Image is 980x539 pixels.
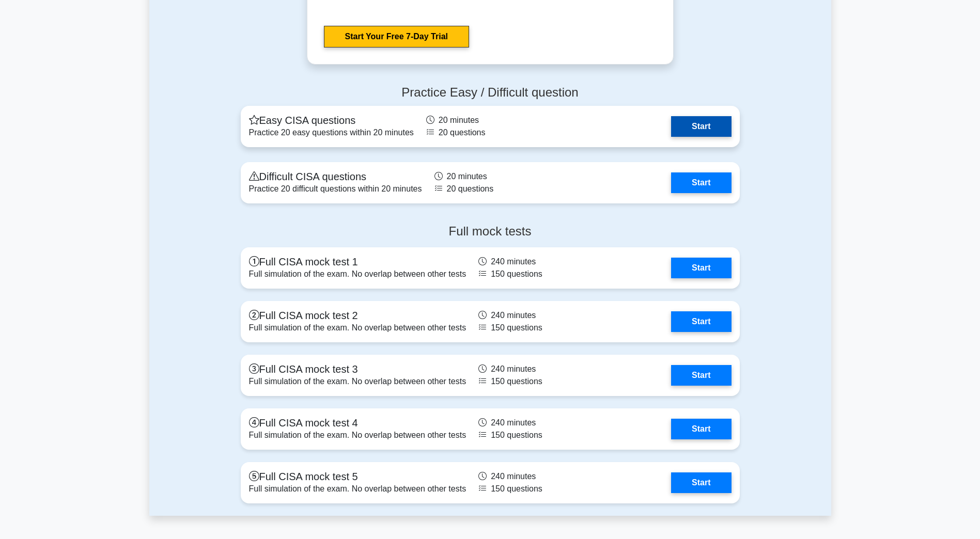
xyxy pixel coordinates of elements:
[671,258,731,278] a: Start
[671,472,731,493] a: Start
[671,311,731,332] a: Start
[241,224,740,239] h4: Full mock tests
[671,419,731,439] a: Start
[671,365,731,386] a: Start
[671,172,731,193] a: Start
[324,26,469,47] a: Start Your Free 7-Day Trial
[241,85,740,100] h4: Practice Easy / Difficult question
[671,116,731,137] a: Start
